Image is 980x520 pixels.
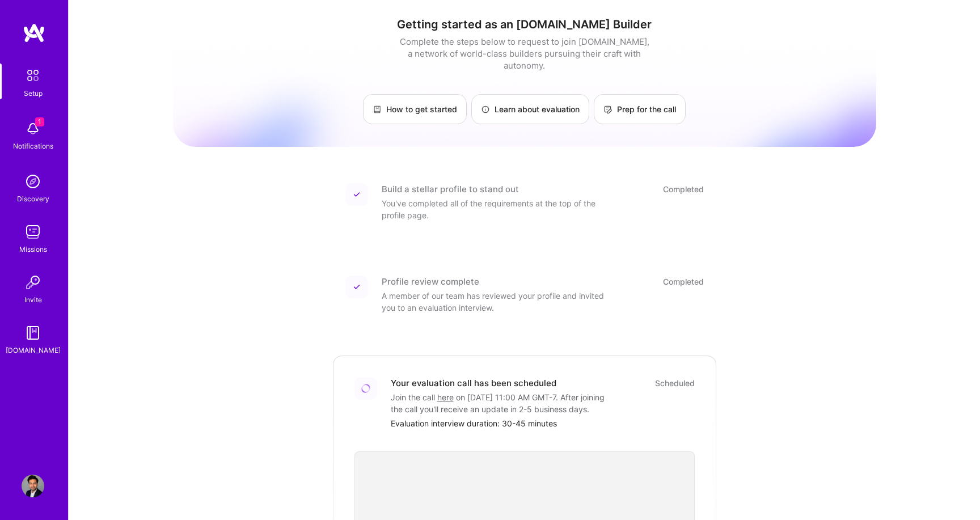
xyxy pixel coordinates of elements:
img: Prep for the call [603,105,612,114]
div: Your evaluation call has been scheduled [391,377,556,389]
div: Evaluation interview duration: 30-45 minutes [391,417,695,429]
img: teamwork [22,221,44,243]
img: setup [21,64,45,87]
div: Profile review complete [382,276,479,288]
div: Completed [663,276,704,288]
div: A member of our team has reviewed your profile and invited you to an evaluation interview. [382,290,609,314]
div: Completed [663,183,704,195]
img: guide book [22,322,44,344]
div: Build a stellar profile to stand out [382,183,519,195]
img: How to get started [373,105,382,114]
img: Completed [353,284,360,290]
a: User Avatar [19,475,47,497]
a: Prep for the call [594,94,686,124]
img: Completed [353,191,360,198]
div: Complete the steps below to request to join [DOMAIN_NAME], a network of world-class builders purs... [397,36,652,71]
img: User Avatar [22,475,44,497]
div: Invite [24,294,42,306]
h1: Getting started as an [DOMAIN_NAME] Builder [173,18,876,31]
a: Learn about evaluation [471,94,589,124]
div: Scheduled [655,377,695,389]
img: Invite [22,271,44,294]
div: Join the call on [DATE] 11:00 AM GMT-7 . After joining the call you'll receive an update in 2-5 b... [391,391,618,415]
img: discovery [22,170,44,193]
img: Loading [361,383,371,394]
div: [DOMAIN_NAME] [6,344,61,356]
a: here [437,392,454,402]
img: logo [23,23,45,43]
div: Setup [24,87,43,99]
a: How to get started [363,94,467,124]
img: Learn about evaluation [481,105,490,114]
div: Missions [19,243,47,255]
div: Discovery [17,193,49,205]
div: You've completed all of the requirements at the top of the profile page. [382,197,609,221]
